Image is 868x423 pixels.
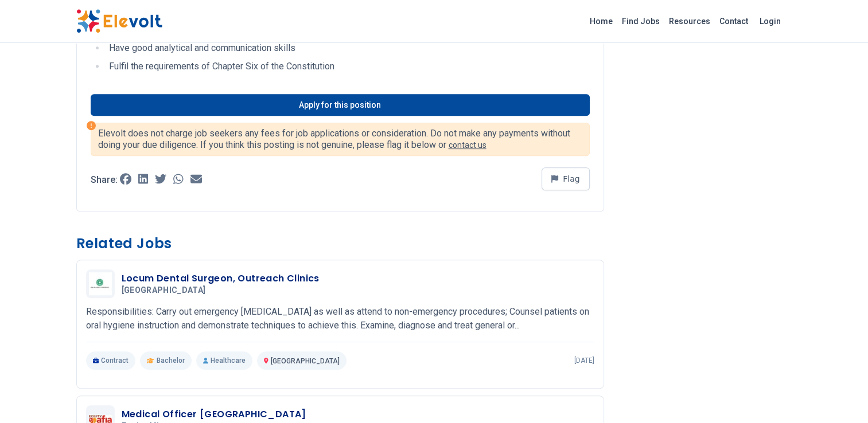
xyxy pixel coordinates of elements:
[574,356,594,365] p: [DATE]
[542,167,590,190] button: Flag
[664,12,715,30] a: Resources
[91,175,118,185] p: Share:
[585,12,617,30] a: Home
[753,10,788,33] a: Login
[86,269,594,370] a: Aga khan UniversityLocum Dental Surgeon, Outreach Clinics[GEOGRAPHIC_DATA]Responsibilities: Carry...
[76,234,604,253] h3: Related Jobs
[449,140,486,150] a: contact us
[86,305,594,332] p: Responsibilities: Carry out emergency [MEDICAL_DATA] as well as attend to non-emergency procedure...
[86,351,136,370] p: Contract
[122,408,306,421] h3: Medical Officer [GEOGRAPHIC_DATA]
[271,357,340,365] span: [GEOGRAPHIC_DATA]
[122,285,206,296] span: [GEOGRAPHIC_DATA]
[98,128,582,151] p: Elevolt does not charge job seekers any fees for job applications or consideration. Do not make a...
[106,60,590,73] li: Fulfil the requirements of Chapter Six of the Constitution
[715,12,753,30] a: Contact
[89,272,112,295] img: Aga khan University
[157,356,185,365] span: Bachelor
[617,12,664,30] a: Find Jobs
[122,272,320,285] h3: Locum Dental Surgeon, Outreach Clinics
[76,9,162,33] img: Elevolt
[811,368,868,423] iframe: Chat Widget
[106,41,590,55] li: Have good analytical and communication skills
[196,351,252,370] p: Healthcare
[91,94,590,116] a: Apply for this position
